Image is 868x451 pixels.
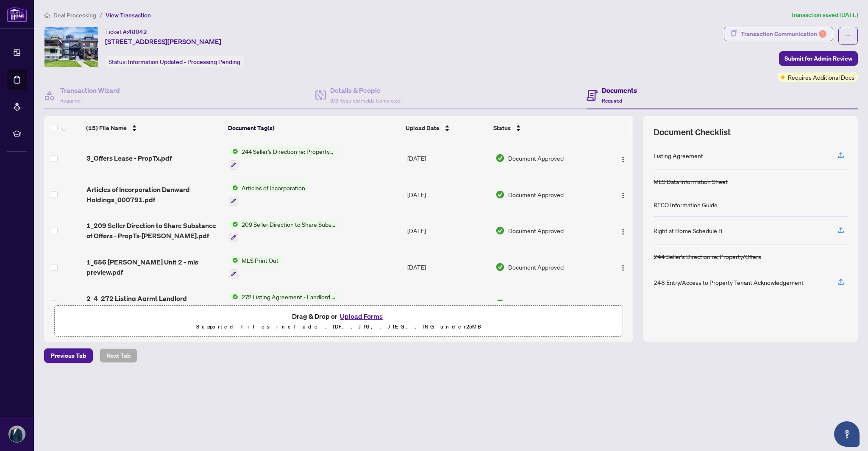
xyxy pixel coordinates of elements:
img: Status Icon [229,256,238,265]
img: Document Status [495,299,505,308]
span: Document Checklist [654,126,731,138]
div: 244 Seller’s Direction re: Property/Offers [654,252,761,261]
span: Articles of Incorporation Danward Holdings_000791.pdf [86,184,222,205]
span: Drag & Drop or [292,311,385,322]
img: Logo [620,228,626,235]
td: [DATE] [404,285,492,322]
span: Deal Processing [53,11,96,19]
span: home [44,12,50,18]
span: 1_209 Seller Direction to Share Substance of Offers - PropTx-[PERSON_NAME].pdf [86,220,222,241]
img: Status Icon [229,183,238,192]
span: 272 Listing Agreement - Landlord Designated Representation Agreement Authority to Offer for Lease [238,292,339,301]
button: Previous Tab [44,348,93,363]
button: Logo [616,297,630,310]
img: Logo [620,301,626,308]
div: MLS Data Information Sheet [654,177,728,186]
img: Status Icon [229,220,238,229]
span: Requires Additional Docs [788,72,854,82]
div: Listing Agreement [654,151,703,160]
div: RECO Information Guide [654,200,718,209]
span: View Transaction [106,11,151,19]
img: Profile Icon [9,426,25,442]
span: Document Approved [508,153,564,163]
span: 2_4_272 Listing Agrmt Landlord Designated Rep Agrmt Auth to Offer for Lease - PropTx-[PERSON_NAME... [86,293,222,314]
div: Transaction Communication [741,27,826,41]
img: Logo [620,264,626,271]
img: Logo [620,156,626,163]
span: [STREET_ADDRESS][PERSON_NAME] [105,36,221,47]
button: Status Icon272 Listing Agreement - Landlord Designated Representation Agreement Authority to Offe... [229,292,339,315]
button: Submit for Admin Review [779,51,858,66]
button: Next Tab [100,348,137,363]
button: Logo [616,151,630,165]
img: Document Status [495,226,505,235]
span: Previous Tab [51,349,86,362]
div: Right at Home Schedule B [654,226,722,235]
span: Status [493,123,511,133]
td: [DATE] [404,213,492,249]
button: Logo [616,260,630,274]
button: Status Icon244 Seller’s Direction re: Property/Offers [229,147,339,170]
span: 3/3 Required Fields Completed [330,97,401,104]
p: Supported files include .PDF, .JPG, .JPEG, .PNG under 25 MB [60,322,618,332]
span: Required [60,97,81,104]
span: Upload Date [406,123,440,133]
th: Upload Date [402,116,490,140]
button: Logo [616,224,630,237]
h4: Transaction Wizard [60,85,120,95]
td: [DATE] [404,249,492,285]
span: Document Approved [508,190,564,199]
img: Status Icon [229,292,238,301]
h4: Details & People [330,85,401,95]
span: ellipsis [845,33,851,39]
button: Logo [616,188,630,201]
div: 1 [819,30,826,38]
span: Required [602,97,622,104]
span: 209 Seller Direction to Share Substance of Offers [238,220,339,229]
img: Document Status [495,262,505,272]
th: Document Tag(s) [225,116,402,140]
img: Status Icon [229,147,238,156]
span: Information Updated - Processing Pending [128,58,240,66]
button: Open asap [834,421,860,447]
span: 3_Offers Lease - PropTx.pdf [86,153,172,163]
img: Document Status [495,190,505,199]
td: [DATE] [404,176,492,213]
span: (15) File Name [86,123,127,133]
button: Status IconArticles of Incorporation [229,183,309,206]
img: IMG-C12326301_1.jpg [45,27,98,67]
img: logo [7,6,27,22]
button: Upload Forms [337,311,385,322]
span: Document Approved [508,299,564,308]
span: MLS Print Out [238,256,282,265]
span: 48042 [128,28,147,36]
span: Document Approved [508,262,564,272]
span: 244 Seller’s Direction re: Property/Offers [238,147,339,156]
button: Transaction Communication1 [724,27,833,41]
button: Status IconMLS Print Out [229,256,282,278]
span: Drag & Drop orUpload FormsSupported files include .PDF, .JPG, .JPEG, .PNG under25MB [55,306,623,337]
span: Articles of Incorporation [238,183,309,192]
li: / [100,10,102,20]
article: Transaction saved [DATE] [790,10,858,20]
td: [DATE] [404,140,492,176]
div: Ticket #: [105,27,147,36]
span: Document Approved [508,226,564,235]
th: (15) File Name [83,116,225,140]
th: Status [490,116,600,140]
h4: Documents [602,85,637,95]
img: Document Status [495,153,505,163]
span: Submit for Admin Review [785,52,852,65]
div: Status: [105,56,244,67]
button: Status Icon209 Seller Direction to Share Substance of Offers [229,220,339,242]
div: 248 Entry/Access to Property Tenant Acknowledgement [654,278,804,287]
img: Logo [620,192,626,199]
span: 1_656 [PERSON_NAME] Unit 2 - mls preview.pdf [86,257,222,277]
